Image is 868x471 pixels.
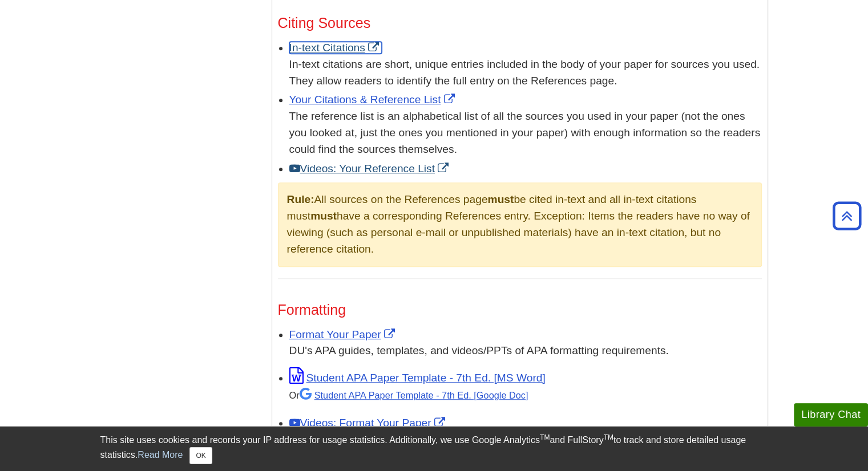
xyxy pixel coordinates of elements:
strong: must [310,210,337,222]
h3: Formatting [278,302,762,318]
a: Link opens in new window [289,94,458,105]
a: Link opens in new window [289,372,546,384]
a: Link opens in new window [289,328,398,340]
button: Close [189,447,212,464]
h3: Citing Sources [278,15,762,31]
a: Read More [138,450,183,460]
sup: TM [540,433,550,441]
strong: Rule: [287,193,314,205]
a: Link opens in new window [289,42,382,54]
a: Back to Top [829,208,865,224]
a: Link opens in new window [289,163,451,174]
div: DU's APA guides, templates, and videos/PPTs of APA formatting requirements. [289,343,762,359]
a: Link opens in new window [289,417,448,429]
strong: must [487,193,514,205]
div: All sources on the References page be cited in-text and all in-text citations must have a corresp... [278,182,762,266]
div: This site uses cookies and records your IP address for usage statistics. Additionally, we use Goo... [100,433,768,464]
a: Student APA Paper Template - 7th Ed. [Google Doc] [300,390,528,400]
button: Library Chat [794,403,868,427]
div: The reference list is an alphabetical list of all the sources you used in your paper (not the one... [289,108,762,157]
small: Or [289,390,528,400]
sup: TM [604,433,613,441]
div: In-text citations are short, unique entries included in the body of your paper for sources you us... [289,56,762,90]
